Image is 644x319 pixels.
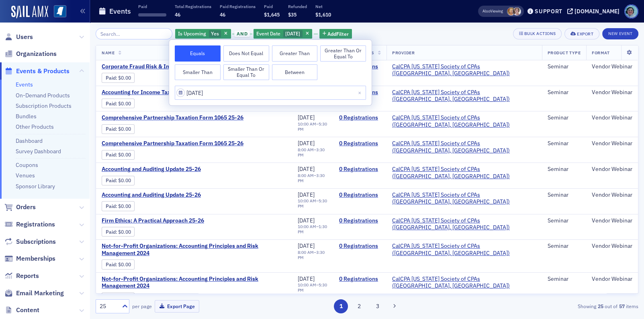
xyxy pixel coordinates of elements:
[220,11,225,18] span: 46
[392,140,536,154] span: CalCPA California Society of CPAs (San Mateo, CA)
[264,11,280,18] span: $1,645
[4,33,33,41] a: Users
[339,166,381,173] a: 0 Registrations
[339,217,381,224] a: 0 Registrations
[548,243,581,250] div: Seminar
[175,86,366,100] input: MM/DD/YYYY
[298,198,328,209] div: –
[298,173,328,183] div: –
[4,237,56,246] a: Subscriptions
[16,33,33,41] span: Users
[535,8,562,15] div: Support
[16,306,39,315] span: Content
[96,28,172,39] input: Search…
[548,166,581,173] div: Seminar
[175,29,231,39] div: Yes
[223,64,269,80] button: Smaller Than or Equal To
[392,50,415,56] span: Provider
[118,101,131,107] span: $0.00
[102,259,135,269] div: Paid: 0 - $0
[352,299,366,313] button: 2
[392,217,536,231] span: CalCPA California Society of CPAs (San Mateo, CA)
[106,261,118,268] span: :
[118,261,131,268] span: $0.00
[102,50,114,56] span: Name
[592,276,632,283] div: Vendor Webinar
[178,30,206,37] span: Is Upcoming
[507,7,515,16] span: Ellen Vaughn
[298,282,316,288] time: 10:00 AM
[315,4,331,9] p: Net
[4,203,36,212] a: Orders
[592,217,632,224] div: Vendor Webinar
[339,114,381,121] a: 0 Registrations
[16,237,56,246] span: Subscriptions
[298,147,313,152] time: 8:00 AM
[592,50,609,56] span: Format
[548,114,581,121] div: Seminar
[548,276,581,283] div: Seminar
[16,49,57,58] span: Organizations
[16,123,54,130] a: Other Products
[100,302,117,311] div: 25
[16,102,72,109] a: Subscription Products
[16,272,39,280] span: Reports
[272,45,318,62] button: Greater Than
[298,191,314,198] span: [DATE]
[109,6,131,16] h1: Events
[106,75,116,81] a: Paid
[102,63,237,70] a: Corporate Fraud Risk & Investigations 25-26
[102,150,135,160] div: Paid: 0 - $0
[298,224,316,229] time: 10:00 AM
[298,121,316,127] time: 10:00 AM
[102,201,135,211] div: Paid: 0 - $0
[102,140,243,147] span: Comprehensive Partnership Taxation Form 1065 25-26
[175,45,221,62] button: Equals
[102,124,135,134] div: Paid: 0 - $0
[16,148,61,155] a: Survey Dashboard
[298,147,328,158] div: –
[564,28,599,39] button: Export
[4,49,57,58] a: Organizations
[16,220,55,229] span: Registrations
[102,99,135,108] div: Paid: 0 - $0
[298,121,328,132] div: –
[4,254,55,263] a: Memberships
[175,64,221,80] button: Smaller Than
[298,173,313,178] time: 8:00 AM
[48,5,66,19] a: View Homepage
[16,203,36,212] span: Orders
[175,11,180,18] span: 46
[298,165,314,173] span: [DATE]
[102,166,237,173] a: Accounting and Auditing Update 25-26
[392,191,536,206] a: CalCPA [US_STATE] Society of CPAs ([GEOGRAPHIC_DATA], [GEOGRAPHIC_DATA])
[392,276,536,290] span: CalCPA California Society of CPAs (San Mateo, CA)
[102,227,135,237] div: Paid: 0 - $0
[102,114,243,121] a: Comprehensive Partnership Taxation Form 1065 25-26
[288,11,296,18] span: $35
[327,30,349,37] span: Add Filter
[102,217,237,224] span: Firm Ethics: A Practical Approach 25-26
[592,89,632,96] div: Vendor Webinar
[272,64,318,80] button: Between
[4,272,39,280] a: Reports
[463,303,638,310] div: Showing out of items
[298,282,327,293] time: 5:30 PM
[264,4,280,9] p: Paid
[392,166,536,180] span: CalCPA California Society of CPAs (San Mateo, CA)
[288,4,307,9] p: Refunded
[16,137,43,144] a: Dashboard
[106,126,118,132] span: :
[106,177,116,183] a: Paid
[320,45,366,62] button: Greater Than or Equal To
[596,303,605,310] strong: 25
[118,126,131,132] span: $0.00
[220,4,256,9] p: Paid Registrations
[175,4,211,9] p: Total Registrations
[11,6,48,19] a: SailAMX
[118,229,131,235] span: $0.00
[339,243,381,250] a: 0 Registrations
[298,198,316,204] time: 10:00 AM
[392,114,536,128] a: CalCPA [US_STATE] Society of CPAs ([GEOGRAPHIC_DATA], [GEOGRAPHIC_DATA])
